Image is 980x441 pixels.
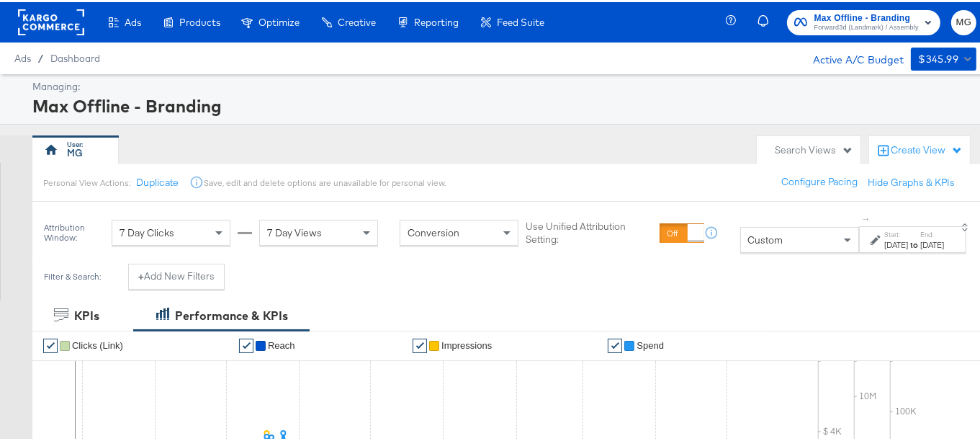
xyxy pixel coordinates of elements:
[43,220,104,241] div: Attribution Window:
[441,338,492,349] span: Impressions
[920,237,944,249] div: [DATE]
[951,8,976,33] button: MG
[43,269,102,280] div: Filter & Search:
[125,14,141,26] span: Ads
[50,50,100,62] a: Dashboard
[120,224,174,237] span: 7 Day Clicks
[14,50,31,62] span: Ads
[526,218,654,244] label: Use Unified Attribution Setting:
[798,45,904,67] div: Active A/C Budget
[128,262,225,288] button: +Add New Filters
[497,14,544,26] span: Feed Suite
[787,8,940,33] button: Max Offline - BrandingForward3d (Landmark) / Assembly
[868,174,955,187] button: Hide Graphs & KPIs
[957,12,971,29] span: MG
[908,237,920,248] strong: to
[860,215,874,220] span: ↑
[884,228,908,237] label: Start:
[608,337,622,351] a: ✔
[911,45,976,68] button: $345.99
[414,14,459,26] span: Reporting
[408,224,459,237] span: Conversion
[74,306,99,322] div: KPIs
[32,92,973,116] div: Max Offline - Branding
[814,20,919,32] span: Forward3d (Landmark) / Assembly
[138,267,144,281] strong: +
[267,224,322,237] span: 7 Day Views
[920,228,944,237] label: End:
[891,141,963,156] div: Create View
[748,231,783,244] span: Custom
[204,175,446,187] div: Save, edit and delete options are unavailable for personal view.
[179,14,220,26] span: Products
[175,306,288,322] div: Performance & KPIs
[884,237,908,249] div: [DATE]
[771,167,868,193] button: Configure Pacing
[259,14,300,26] span: Optimize
[43,175,130,187] div: Personal View Actions:
[68,144,84,158] div: MG
[31,50,50,62] span: /
[814,9,919,24] span: Max Offline - Branding
[239,337,253,351] a: ✔
[32,78,973,92] div: Managing:
[136,174,179,187] button: Duplicate
[338,14,376,26] span: Creative
[918,48,958,66] div: $345.99
[43,337,58,351] a: ✔
[413,337,427,351] a: ✔
[268,338,295,349] span: Reach
[637,338,664,349] span: Spend
[72,338,123,349] span: Clicks (Link)
[775,141,853,155] div: Search Views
